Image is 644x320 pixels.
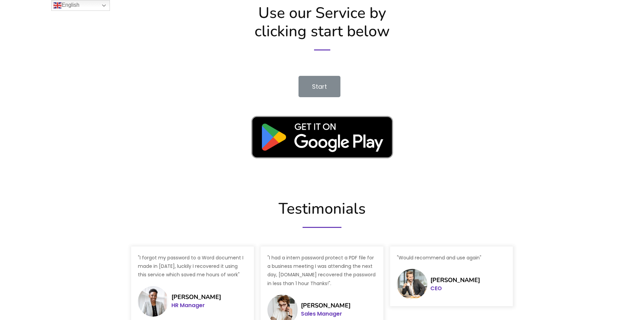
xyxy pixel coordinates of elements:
[430,284,442,292] span: CEO
[171,301,205,309] span: HR Manager
[171,293,221,301] span: [PERSON_NAME]
[397,269,427,299] img: testimonial3
[138,286,168,317] img: testimonial1
[138,254,247,279] p: "I forgot my password to a Word document I made in [DATE], luckily I recovered it using this serv...
[299,76,340,97] a: Start
[128,200,517,218] h2: Testimonials
[397,254,506,262] p: "Would recommend and use again"
[267,254,377,288] p: "I had a intern password protect a PDF file for a business meeting I was attending the next day, ...
[241,4,403,41] h2: Use our Service by clicking start below
[430,276,480,284] span: [PERSON_NAME]
[312,82,327,91] span: Start
[301,301,351,310] span: [PERSON_NAME]
[53,1,62,9] img: en
[241,106,403,169] img: en_badge_web_generic
[301,310,342,318] span: Sales Manager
